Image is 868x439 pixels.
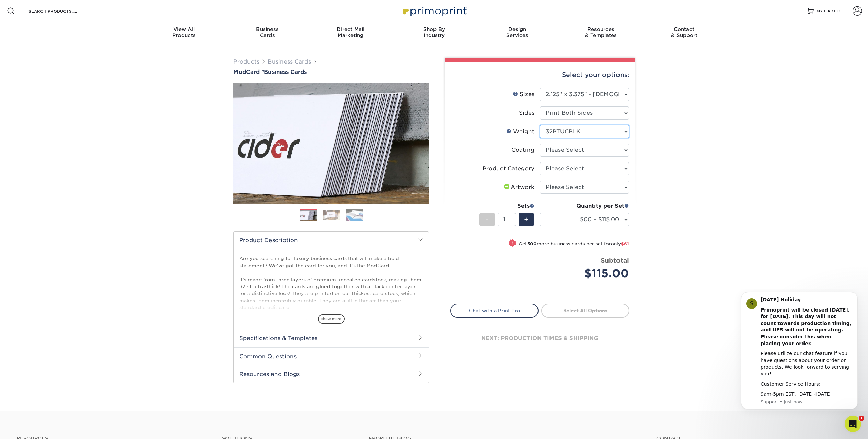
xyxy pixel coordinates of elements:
span: Contact [643,26,726,32]
div: Services [476,26,559,38]
a: View AllProducts [142,22,226,44]
a: Contact& Support [643,22,726,44]
a: Direct MailMarketing [309,22,392,44]
span: - [486,214,489,225]
div: Artwork [502,183,534,191]
a: Resources& Templates [559,22,643,44]
a: DesignServices [476,22,559,44]
div: Product Category [483,165,534,173]
h2: Product Description [234,232,429,249]
span: show more [318,314,345,324]
a: Business Cards [268,58,311,65]
img: Business Cards 03 [346,209,363,221]
img: Business Cards 01 [300,207,317,224]
div: Cards [225,26,309,38]
div: & Templates [559,26,643,38]
a: Shop ByIndustry [392,22,476,44]
img: ModCard™ 01 [233,46,429,241]
h2: Resources and Blogs [234,365,429,383]
a: Select All Options [541,304,629,317]
span: ! [511,240,513,247]
div: next: production times & shipping [450,318,629,359]
input: SEARCH PRODUCTS..... [28,7,95,15]
span: View All [142,26,226,32]
div: Select your options: [450,62,629,88]
div: $115.00 [545,265,629,282]
span: $61 [621,241,629,246]
div: Sizes [513,90,534,99]
small: Get more business cards per set for [519,241,629,248]
span: Design [476,26,559,32]
span: 0 [837,9,841,13]
div: Products [142,26,226,38]
a: BusinessCards [225,22,309,44]
span: Shop By [392,26,476,32]
span: Direct Mail [309,26,392,32]
span: Business [225,26,309,32]
h1: Business Cards [233,69,429,75]
img: Business Cards 02 [323,210,340,220]
div: Industry [392,26,476,38]
strong: Subtotal [601,257,629,264]
img: Primoprint [400,3,468,18]
span: ModCard™ [233,69,264,75]
div: Coating [511,146,534,154]
span: Resources [559,26,643,32]
span: 1 [859,416,864,421]
iframe: Intercom live chat [845,416,861,432]
strong: 500 [527,241,537,246]
span: + [524,214,529,225]
a: Products [233,58,259,65]
h2: Specifications & Templates [234,329,429,347]
iframe: Google Customer Reviews [2,418,58,437]
h2: Common Questions [234,347,429,365]
div: & Support [643,26,726,38]
span: only [611,241,629,246]
a: ModCard™Business Cards [233,69,429,75]
div: Sets [479,202,534,210]
iframe: Intercom notifications message [731,289,868,420]
span: MY CART [817,8,836,14]
div: Quantity per Set [540,202,629,210]
div: Weight [506,127,534,136]
div: Sides [519,109,534,117]
p: Are you searching for luxury business cards that will make a bold statement? We've got the card f... [239,255,423,395]
a: Chat with a Print Pro [450,304,539,317]
div: Marketing [309,26,392,38]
